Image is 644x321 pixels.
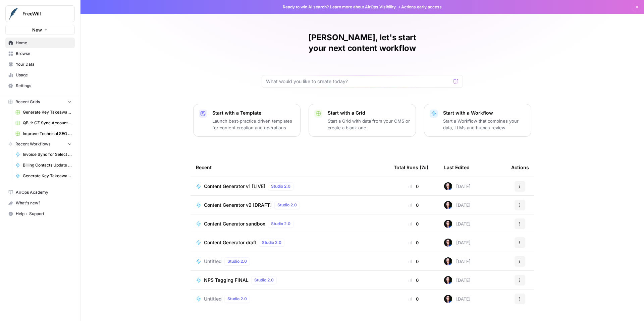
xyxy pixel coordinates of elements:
a: Generate Key Takeaways from Webinar Transcript [12,171,75,181]
button: Start with a TemplateLaunch best-practice driven templates for content creation and operations [193,104,301,137]
button: Start with a WorkflowStart a Workflow that combines your data, LLMs and human review [424,104,531,137]
span: FreeWill [22,10,63,17]
p: Start a Workflow that combines your data, LLMs and human review [443,118,526,131]
a: Your Data [5,59,75,70]
h1: [PERSON_NAME], let's start your next content workflow [262,32,463,54]
span: Generate Key Takeaways from Webinar Transcript [23,173,72,179]
div: [DATE] [444,276,471,284]
img: qbv1ulvrwtta9e8z8l6qv22o0bxd [444,182,452,190]
a: Generate Key Takeaways from Webinar Transcripts [12,107,75,118]
span: QB -> CZ Sync Account Matching [23,120,72,126]
div: 0 [394,183,433,190]
a: Browse [5,48,75,59]
a: AirOps Academy [5,187,75,198]
span: Usage [16,72,72,78]
img: qbv1ulvrwtta9e8z8l6qv22o0bxd [444,295,452,303]
a: Settings [5,80,75,91]
p: Start with a Grid [328,110,410,116]
span: Untitled [204,296,222,302]
div: [DATE] [444,201,471,209]
span: Billing Contacts Update Workflow v3.0 [23,162,72,168]
span: Recent Workflows [15,141,50,147]
img: qbv1ulvrwtta9e8z8l6qv22o0bxd [444,239,452,247]
a: Improve Technical SEO for Page [12,128,75,139]
input: What would you like to create today? [266,78,450,85]
span: Content Generator v2 [DRAFT] [204,202,272,208]
div: Total Runs (7d) [394,158,428,177]
div: Actions [511,158,529,177]
button: Workspace: FreeWill [5,5,75,22]
span: New [32,26,42,33]
div: Last Edited [444,158,470,177]
a: Content Generator sandboxStudio 2.0 [196,220,383,228]
div: [DATE] [444,239,471,247]
button: What's new? [5,198,75,208]
a: Home [5,38,75,48]
div: 0 [394,258,433,265]
div: 0 [394,239,433,246]
span: Content Generator draft [204,239,256,246]
a: Learn more [330,4,352,9]
div: 0 [394,202,433,208]
p: Start a Grid with data from your CMS or create a blank one [328,118,410,131]
a: Content Generator v2 [DRAFT]Studio 2.0 [196,201,383,209]
a: Invoice Sync for Select Partners (QB -> CZ) [12,149,75,160]
button: Help + Support [5,208,75,219]
img: FreeWill Logo [8,8,20,20]
span: Recent Grids [15,99,40,105]
p: Start with a Workflow [443,110,526,116]
a: QB -> CZ Sync Account Matching [12,118,75,128]
button: Recent Workflows [5,139,75,149]
div: [DATE] [444,257,471,265]
button: Recent Grids [5,97,75,107]
div: Recent [196,158,383,177]
button: New [5,25,75,35]
span: Studio 2.0 [271,221,290,227]
span: Content Generator v1 [LIVE] [204,183,265,190]
div: [DATE] [444,295,471,303]
span: Studio 2.0 [271,183,290,189]
img: qbv1ulvrwtta9e8z8l6qv22o0bxd [444,220,452,228]
div: [DATE] [444,182,471,190]
a: Content Generator draftStudio 2.0 [196,239,383,247]
span: Invoice Sync for Select Partners (QB -> CZ) [23,151,72,157]
p: Start with a Template [212,110,295,116]
a: Usage [5,70,75,80]
div: 0 [394,296,433,302]
span: Studio 2.0 [262,240,281,246]
img: qbv1ulvrwtta9e8z8l6qv22o0bxd [444,257,452,265]
a: UntitledStudio 2.0 [196,257,383,265]
span: Studio 2.0 [277,202,297,208]
span: Content Generator sandbox [204,220,265,227]
a: UntitledStudio 2.0 [196,295,383,303]
span: Actions early access [401,4,442,10]
span: Browse [16,51,72,57]
span: Studio 2.0 [254,277,274,283]
a: Billing Contacts Update Workflow v3.0 [12,160,75,171]
span: Ready to win AI search? about AirOps Visibility [283,4,396,10]
span: Studio 2.0 [227,296,247,302]
img: qbv1ulvrwtta9e8z8l6qv22o0bxd [444,276,452,284]
div: 0 [394,220,433,227]
div: [DATE] [444,220,471,228]
span: AirOps Academy [16,189,72,195]
span: NPS Tagging FINAL [204,277,249,283]
a: Content Generator v1 [LIVE]Studio 2.0 [196,182,383,190]
p: Launch best-practice driven templates for content creation and operations [212,118,295,131]
img: qbv1ulvrwtta9e8z8l6qv22o0bxd [444,201,452,209]
span: Home [16,40,72,46]
span: Settings [16,83,72,89]
span: Untitled [204,258,222,265]
span: Your Data [16,61,72,67]
span: Generate Key Takeaways from Webinar Transcripts [23,109,72,115]
button: Start with a GridStart a Grid with data from your CMS or create a blank one [309,104,416,137]
div: 0 [394,277,433,283]
span: Help + Support [16,211,72,217]
span: Improve Technical SEO for Page [23,131,72,137]
span: Studio 2.0 [227,258,247,264]
a: NPS Tagging FINALStudio 2.0 [196,276,383,284]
